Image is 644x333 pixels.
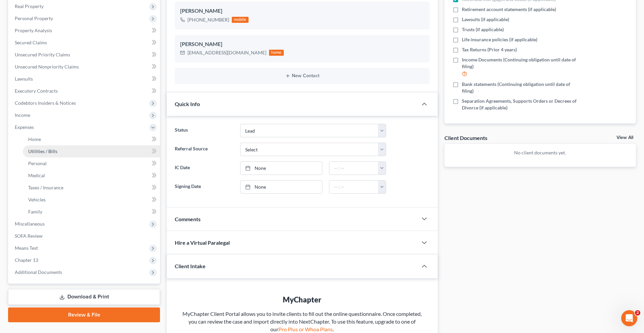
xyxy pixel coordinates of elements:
[15,233,43,239] span: SOFA Review
[462,36,537,43] span: Life insurance policies (if applicable)
[15,40,47,45] span: Secured Claims
[9,61,160,73] a: Unsecured Nonpriority Claims
[15,245,38,251] span: Means Test
[175,216,201,222] span: Comments
[621,310,637,326] iframe: Intercom live chat
[15,52,70,57] span: Unsecured Priority Claims
[635,310,640,316] span: 2
[15,112,30,118] span: Income
[278,326,333,332] a: Pro Plus or Whoa Plans
[9,49,160,61] a: Unsecured Priority Claims
[175,101,200,107] span: Quick Info
[329,181,378,193] input: -- : --
[9,25,160,37] a: Property Analysis
[240,162,322,175] a: None
[15,257,38,263] span: Chapter 13
[15,221,45,227] span: Miscellaneous
[180,294,424,305] div: MyChapter
[180,7,424,15] div: [PERSON_NAME]
[15,100,76,106] span: Codebtors Insiders & Notices
[15,3,44,9] span: Real Property
[28,160,47,166] span: Personal
[15,269,62,275] span: Additional Documents
[23,157,160,170] a: Personal
[180,73,424,79] button: New Contact
[462,98,582,111] span: Separation Agreements, Supports Orders or Decrees of Divorce (if applicable)
[9,85,160,97] a: Executory Contracts
[15,76,33,82] span: Lawsuits
[28,173,45,178] span: Medical
[23,206,160,218] a: Family
[15,28,52,33] span: Property Analysis
[180,40,424,48] div: [PERSON_NAME]
[175,239,230,246] span: Hire a Virtual Paralegal
[23,194,160,206] a: Vehicles
[8,307,160,322] a: Review & File
[8,289,160,305] a: Download & Print
[23,133,160,145] a: Home
[28,136,41,142] span: Home
[171,161,237,175] label: IC Date
[15,15,53,21] span: Personal Property
[616,135,633,140] a: View All
[187,16,229,23] div: [PHONE_NUMBER]
[28,148,57,154] span: Utilities / Bills
[23,170,160,182] a: Medical
[9,73,160,85] a: Lawsuits
[171,124,237,137] label: Status
[462,6,556,13] span: Retirement account statements (if applicable)
[23,145,160,157] a: Utilities / Bills
[269,50,284,56] div: home
[240,181,322,193] a: None
[182,311,422,332] span: MyChapter Client Portal allows you to invite clients to fill out the online questionnaire. Once c...
[28,197,46,202] span: Vehicles
[171,180,237,194] label: Signing Date
[15,88,58,94] span: Executory Contracts
[462,81,582,94] span: Bank statements (Continuing obligation until date of filing)
[15,124,34,130] span: Expenses
[171,143,237,156] label: Referral Source
[462,16,509,23] span: Lawsuits (if applicable)
[175,263,206,269] span: Client Intake
[187,49,266,56] div: [EMAIL_ADDRESS][DOMAIN_NAME]
[329,162,378,175] input: -- : --
[28,209,42,215] span: Family
[450,149,631,156] p: No client documents yet.
[15,64,79,69] span: Unsecured Nonpriority Claims
[9,230,160,242] a: SOFA Review
[462,56,582,70] span: Income Documents (Continuing obligation until date of filing)
[444,134,487,141] div: Client Documents
[462,26,504,33] span: Trusts (if applicable)
[28,185,63,190] span: Taxes / Insurance
[9,37,160,49] a: Secured Claims
[462,46,517,53] span: Tax Returns (Prior 4 years)
[23,182,160,194] a: Taxes / Insurance
[232,17,249,23] div: mobile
